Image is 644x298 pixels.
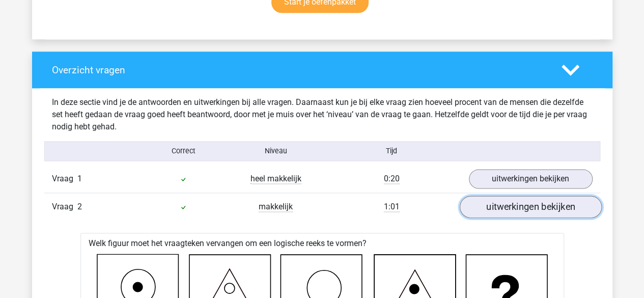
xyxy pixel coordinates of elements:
[230,146,322,156] div: Niveau
[77,202,82,211] span: 2
[52,64,546,76] h4: Overzicht vragen
[384,202,400,212] span: 1:01
[384,174,400,184] span: 0:20
[77,174,82,183] span: 1
[322,146,461,156] div: Tijd
[44,96,600,133] div: In deze sectie vind je de antwoorden en uitwerkingen bij alle vragen. Daarnaast kun je bij elke v...
[52,173,77,185] span: Vraag
[469,169,593,188] a: uitwerkingen bekijken
[259,202,293,212] span: makkelijk
[250,174,301,184] span: heel makkelijk
[459,196,601,219] a: uitwerkingen bekijken
[52,201,77,213] span: Vraag
[137,146,230,156] div: Correct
